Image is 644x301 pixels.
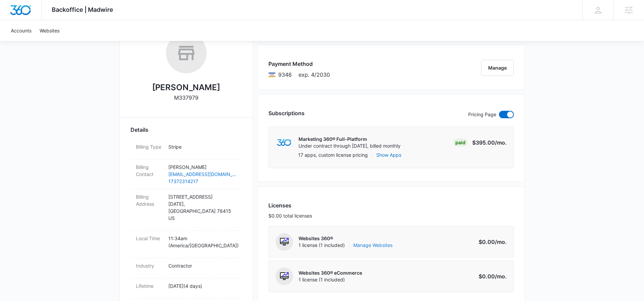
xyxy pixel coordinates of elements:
[453,139,468,147] div: Paid
[472,139,507,147] p: $395.00
[130,231,242,258] div: Local Time11:34am (America/[GEOGRAPHIC_DATA])
[168,262,237,269] p: Contractor
[299,136,401,143] p: Marketing 360® Full-Platform
[35,20,64,41] a: Websites
[298,151,368,158] p: 17 apps, custom license pricing
[130,258,242,278] div: IndustryContractor
[353,242,392,249] a: Manage Websites
[7,20,35,41] a: Accounts
[52,6,113,13] span: Backoffice | Madwire
[481,60,514,76] button: Manage
[495,239,507,245] span: /mo.
[268,109,305,117] h3: Subscriptions
[299,276,362,283] span: 1 license (1 included)
[268,201,312,209] h3: Licenses
[136,193,163,207] dt: Billing Address
[376,151,401,158] button: Show Apps
[136,164,163,178] dt: Billing Contact
[268,212,312,219] p: $0.00 total licenses
[495,273,507,280] span: /mo.
[299,242,392,249] span: 1 license (1 included)
[268,60,330,68] h3: Payment Method
[130,278,242,299] div: Lifetime[DATE](4 days)
[130,159,242,189] div: Billing Contact[PERSON_NAME][EMAIL_ADDRESS][DOMAIN_NAME]17372314217
[299,270,362,276] p: Websites 360® eCommerce
[168,143,237,150] p: Stripe
[174,94,198,102] p: M337979
[468,111,496,118] p: Pricing Page
[130,189,242,231] div: Billing Address[STREET_ADDRESS][DATE],[GEOGRAPHIC_DATA] 78415US
[136,235,163,242] dt: Local Time
[299,143,401,149] p: Under contract through [DATE], billed monthly
[277,139,291,146] img: marketing360Logo
[299,235,392,242] p: Websites 360®
[495,139,507,146] span: /mo.
[168,193,237,222] p: [STREET_ADDRESS] [DATE] , [GEOGRAPHIC_DATA] 78415 US
[168,178,237,185] a: 17372314217
[168,171,237,178] a: [EMAIL_ADDRESS][DOMAIN_NAME]
[475,238,507,246] p: $0.00
[136,143,163,150] dt: Billing Type
[130,139,242,159] div: Billing TypeStripe
[475,272,507,280] p: $0.00
[168,164,237,171] p: [PERSON_NAME]
[299,71,330,79] span: exp. 4/2030
[168,282,237,290] p: [DATE] ( 4 days )
[136,282,163,290] dt: Lifetime
[130,126,148,134] span: Details
[152,81,220,94] h2: [PERSON_NAME]
[168,235,237,249] p: 11:34am ( America/[GEOGRAPHIC_DATA] )
[278,71,292,79] span: Visa ending with
[136,262,163,269] dt: Industry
